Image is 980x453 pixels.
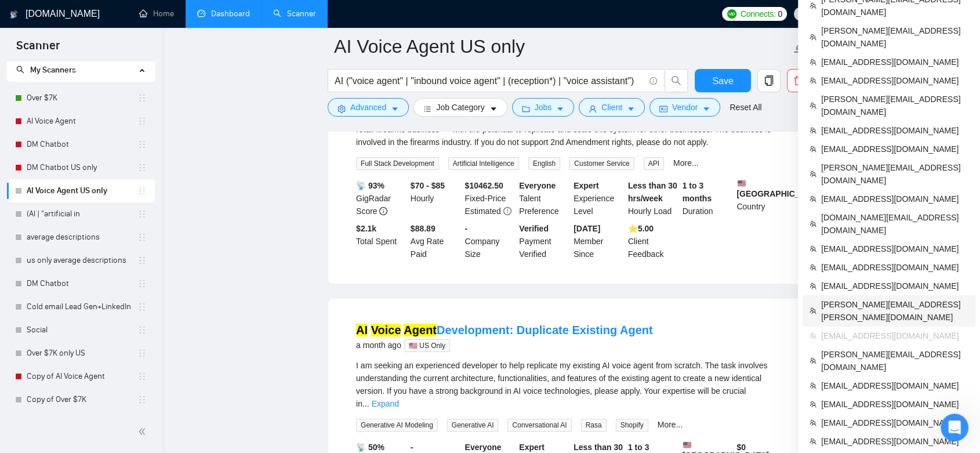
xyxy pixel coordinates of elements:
[821,56,968,68] span: [EMAIL_ADDRESS][DOMAIN_NAME]
[436,101,484,114] span: Job Category
[821,435,968,448] span: [EMAIL_ADDRESS][DOMAIN_NAME]
[328,98,409,117] button: settingAdvancedcaret-down
[96,375,136,383] span: Messages
[362,399,369,408] span: ...
[581,419,607,432] span: Rasa
[139,9,174,19] a: homeHome
[528,157,560,170] span: English
[519,181,556,190] b: Everyone
[137,325,147,335] span: holder
[155,346,232,393] button: Help
[736,443,746,452] b: $ 0
[168,19,191,42] img: Profile image for Valeriia
[941,414,968,441] iframe: Intercom live chat
[512,98,575,117] button: folderJobscaret-down
[649,77,657,85] span: info-circle
[137,372,147,381] span: holder
[137,93,147,103] span: holder
[146,19,169,42] img: Profile image for Nazar
[821,161,968,187] span: [PERSON_NAME][EMAIL_ADDRESS][DOMAIN_NAME]
[810,264,816,271] span: team
[350,101,386,114] span: Advanced
[683,441,691,449] img: 🇺🇸
[626,222,680,260] div: Client Feedback
[24,198,194,210] div: We typically reply in under a minute
[7,295,155,318] li: Cold email Lead Gen+LinkedIn
[356,181,384,190] b: 📡 93%
[810,282,816,289] span: team
[30,65,76,75] span: My Scanners
[821,416,968,429] span: [EMAIL_ADDRESS][DOMAIN_NAME]
[628,181,677,203] b: Less than 30 hrs/week
[404,324,437,336] mark: Agent
[27,272,137,295] a: DM Chatbot
[27,365,137,388] a: Copy of AI Voice Agent
[124,19,147,42] img: Profile image for Mariia
[27,110,137,133] a: AI Voice Agent
[574,181,599,190] b: Expert
[16,65,76,75] span: My Scanners
[27,202,137,226] a: (AI | "artificial in
[356,224,376,233] b: $ 2.1k
[627,104,635,113] span: caret-down
[810,357,816,364] span: team
[354,179,408,218] div: GigRadar Score
[27,226,137,249] a: average descriptions
[356,157,439,170] span: Full Stack Development
[27,388,137,411] a: Copy of Over $7K
[517,179,571,218] div: Talent Preference
[137,209,147,219] span: holder
[7,272,155,295] li: DM Chatbot
[810,77,816,84] span: team
[7,156,155,179] li: DM Chatbot US only
[7,342,155,365] li: Over $7K only US
[413,98,507,117] button: barsJob Categorycaret-down
[503,207,511,215] span: exclamation-circle
[673,158,699,168] a: More...
[665,69,688,92] button: search
[658,420,683,429] a: More...
[757,69,781,92] button: copy
[535,101,552,114] span: Jobs
[810,332,816,339] span: team
[197,9,250,19] a: dashboardDashboard
[26,375,52,383] span: Home
[448,157,519,170] span: Artificial Intelligence
[27,179,137,202] a: AI Voice Agent US only
[810,195,816,202] span: team
[810,401,816,408] span: team
[821,398,968,411] span: [EMAIL_ADDRESS][DOMAIN_NAME]
[821,193,968,205] span: [EMAIL_ADDRESS][DOMAIN_NAME]
[371,324,401,336] mark: Voice
[683,181,712,203] b: 1 to 3 months
[7,202,155,226] li: (AI | "artificial in
[787,75,810,86] span: delete
[569,157,634,170] span: Customer Service
[519,443,545,452] b: Expert
[810,146,816,153] span: team
[702,104,710,113] span: caret-down
[334,32,791,61] input: Scanner name...
[810,220,816,227] span: team
[616,419,648,432] span: Shopify
[137,395,147,404] span: holder
[24,297,194,321] div: 🔠 GigRadar Search Syntax: Query Operators for Optimized Job Searches
[821,93,968,118] span: [PERSON_NAME][EMAIL_ADDRESS][DOMAIN_NAME]
[519,224,549,233] b: Verified
[463,222,517,260] div: Company Size
[778,8,782,20] span: 0
[589,104,597,113] span: user
[665,75,687,86] span: search
[356,419,438,432] span: Generative AI Modeling
[695,69,751,92] button: Save
[7,37,69,61] span: Scanner
[16,66,24,74] span: search
[821,242,968,255] span: [EMAIL_ADDRESS][DOMAIN_NAME]
[649,98,720,117] button: idcardVendorcaret-down
[810,382,816,389] span: team
[199,19,220,39] div: Close
[821,143,968,155] span: [EMAIL_ADDRESS][DOMAIN_NAME]
[465,443,502,452] b: Everyone
[138,426,150,437] span: double-left
[659,104,667,113] span: idcard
